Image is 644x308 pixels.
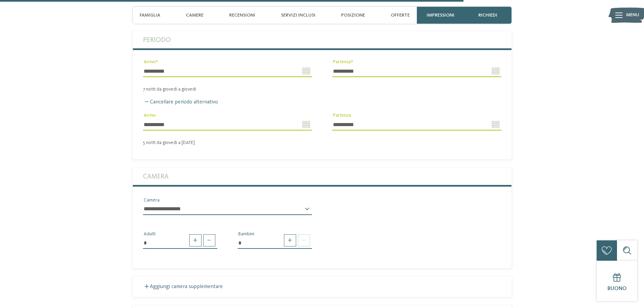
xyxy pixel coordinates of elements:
label: Aggiungi camera supplementare [143,284,223,289]
span: Famiglia [140,13,160,18]
span: Posizione [341,13,365,18]
label: Periodo [143,31,501,48]
label: Cancellare periodo alternativo [143,99,218,105]
span: richiedi [478,13,497,18]
div: 7 notti da giovedì a giovedì [133,87,511,92]
div: 5 notti da giovedì a [DATE] [133,140,511,146]
a: Buono [597,261,637,301]
span: Camere [186,13,204,18]
span: Servizi inclusi [281,13,315,18]
span: Recensioni [229,13,255,18]
span: Buono [607,286,627,291]
span: Offerte [391,13,410,18]
span: Impressioni [427,13,454,18]
label: Camera [143,168,501,185]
